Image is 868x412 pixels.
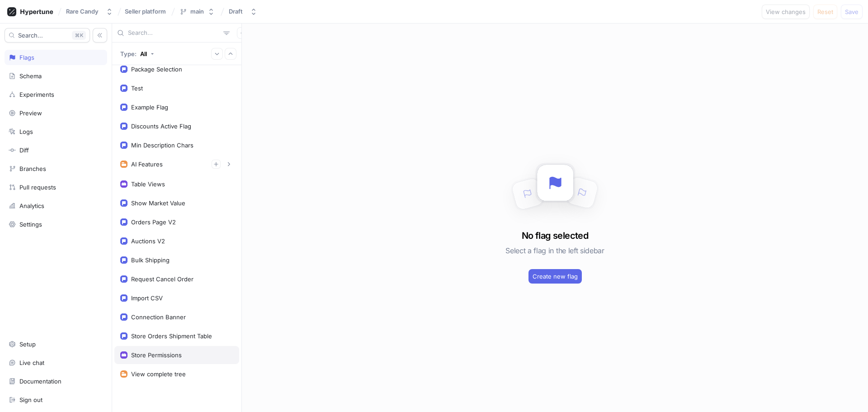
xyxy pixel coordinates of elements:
[131,237,165,245] div: Auctions V2
[176,4,218,19] button: main
[19,128,33,135] div: Logs
[817,9,833,14] span: Reset
[229,8,243,15] div: Draft
[131,85,143,92] div: Test
[131,351,182,359] div: Store Permissions
[19,378,61,385] div: Documentation
[131,104,168,111] div: Example Flag
[117,46,157,62] button: Type: All
[131,275,193,283] div: Request Cancel Order
[5,28,90,43] button: Search...K
[62,4,117,19] button: Rare Candy
[19,147,29,154] div: Diff
[19,202,44,209] div: Analytics
[18,33,43,38] span: Search...
[120,50,137,57] p: Type:
[19,72,42,80] div: Schema
[19,359,44,366] div: Live chat
[140,50,147,57] div: All
[66,8,99,15] div: Rare Candy
[19,184,56,191] div: Pull requests
[190,8,204,15] div: main
[131,370,186,378] div: View complete tree
[19,165,46,172] div: Branches
[125,8,166,14] span: Seller platform
[813,5,837,19] button: Reset
[131,332,212,340] div: Store Orders Shipment Table
[19,341,36,348] div: Setup
[762,5,810,19] button: View changes
[528,269,582,284] button: Create new flag
[225,48,236,60] button: Collapse all
[131,180,165,188] div: Table Views
[131,256,170,264] div: Bulk Shipping
[533,274,578,279] span: Create new flag
[131,142,193,149] div: Min Description Chars
[225,4,261,19] button: Draft
[131,66,182,73] div: Package Selection
[522,229,588,242] h3: No flag selected
[128,28,220,38] input: Search...
[19,91,54,98] div: Experiments
[211,48,223,60] button: Expand all
[841,5,863,19] button: Save
[19,109,42,117] div: Preview
[5,374,107,389] a: Documentation
[131,199,185,207] div: Show Market Value
[131,123,191,130] div: Discounts Active Flag
[131,294,163,302] div: Import CSV
[766,9,806,14] span: View changes
[131,161,163,168] div: AI Features
[131,313,186,321] div: Connection Banner
[72,31,86,40] div: K
[19,221,42,228] div: Settings
[131,218,176,226] div: Orders Page V2
[19,54,34,61] div: Flags
[845,9,859,14] span: Save
[505,242,604,259] h5: Select a flag in the left sidebar
[19,396,42,403] div: Sign out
